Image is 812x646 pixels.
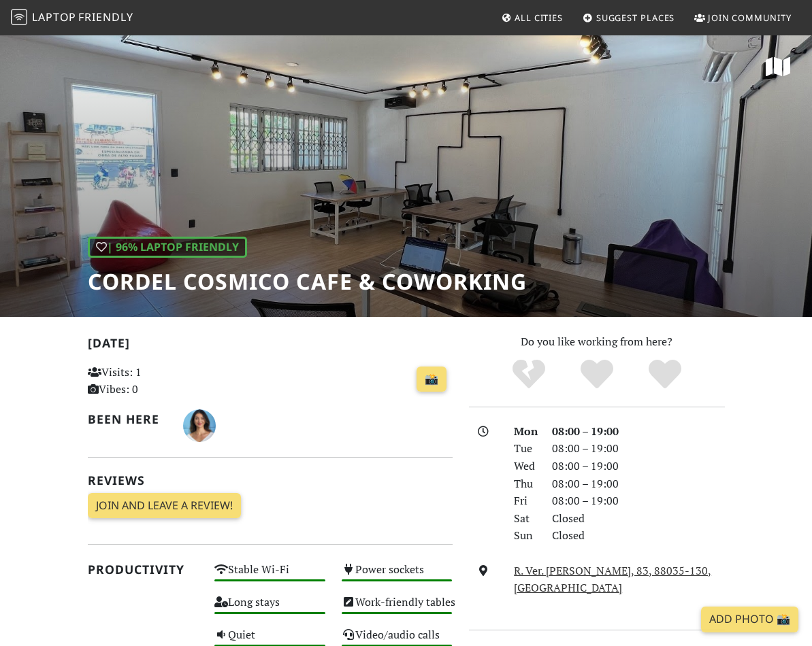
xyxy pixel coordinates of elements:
[631,358,699,392] div: Definitely!
[88,493,241,519] a: Join and leave a review!
[544,475,733,493] div: 08:00 – 19:00
[544,458,733,475] div: 08:00 – 19:00
[563,358,631,392] div: Yes
[88,269,527,294] h1: Cordel Cosmico Cafe & Coworking
[506,527,544,545] div: Sun
[88,473,453,488] h2: Reviews
[506,423,544,441] div: Mon
[183,409,216,442] img: 4256-mirella.jpg
[417,367,446,392] a: 📸
[496,5,568,30] a: All Cities
[506,475,544,493] div: Thu
[544,492,733,510] div: 08:00 – 19:00
[506,440,544,458] div: Tue
[544,510,733,528] div: Closed
[334,592,461,625] div: Work-friendly tables
[506,458,544,475] div: Wed
[495,358,563,392] div: No
[689,5,797,30] a: Join Community
[11,9,27,25] img: LaptopFriendly
[469,333,725,351] p: Do you like working from here?
[701,607,798,632] a: Add Photo 📸
[88,562,199,577] h2: Productivity
[78,10,133,24] span: Friendly
[577,5,681,30] a: Suggest Places
[88,412,167,426] h2: Been here
[506,510,544,528] div: Sat
[515,12,563,24] span: All Cities
[334,560,461,592] div: Power sockets
[544,423,733,441] div: 08:00 – 19:00
[708,12,792,24] span: Join Community
[88,336,453,356] h2: [DATE]
[514,563,711,596] a: R. Ver. [PERSON_NAME], 83, 88035-130, [GEOGRAPHIC_DATA]
[206,560,334,592] div: Stable Wi-Fi
[88,364,199,398] p: Visits: 1 Vibes: 0
[544,440,733,458] div: 08:00 – 19:00
[11,6,133,30] a: LaptopFriendly LaptopFriendly
[88,237,247,258] div: | 96% Laptop Friendly
[206,592,334,625] div: Long stays
[544,527,733,545] div: Closed
[506,492,544,510] div: Fri
[32,10,76,24] span: Laptop
[596,12,675,24] span: Suggest Places
[183,417,216,432] span: Mirella (Tiki)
